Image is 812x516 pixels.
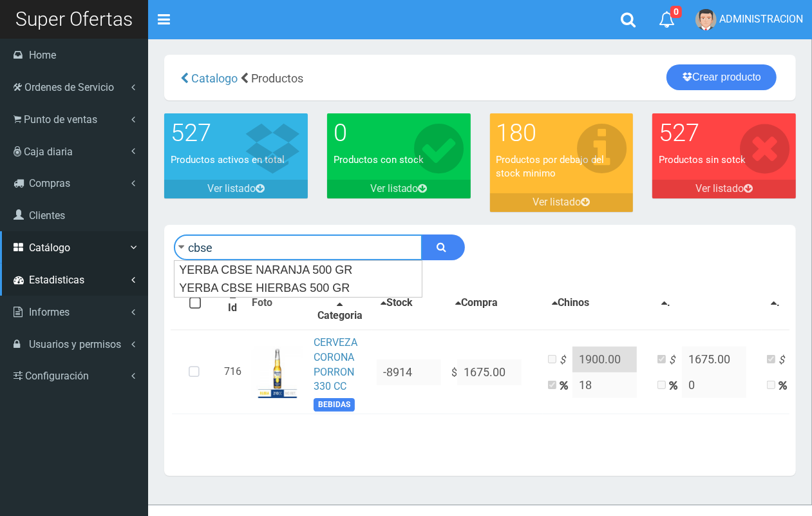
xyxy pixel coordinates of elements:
[327,180,471,198] a: Ver listado
[370,182,419,195] font: Ver listado
[175,261,422,279] div: YERBA CBSE NARANJA 500 GR
[659,119,699,147] font: 527
[171,119,211,147] font: 527
[164,180,308,198] a: Ver listado
[533,196,581,208] font: Ver listado
[334,119,347,147] font: 0
[207,182,256,195] font: Ver listado
[451,295,502,311] button: Compra
[548,295,593,311] button: Chinos
[29,242,70,254] span: Catálogo
[29,177,70,189] span: Compras
[252,347,303,398] img: ...
[29,306,70,318] span: Informes
[189,72,238,85] a: Catalogo
[219,330,247,414] td: 716
[224,290,241,316] button: Id
[174,234,422,260] input: Ingrese su busqueda
[29,49,56,61] span: Home
[496,119,537,147] font: 180
[446,330,543,414] td: $
[779,353,791,368] i: $
[719,13,803,25] span: ADMINISTRACION
[247,276,308,330] th: Foto
[15,8,133,30] span: Super Ofertas
[490,193,634,212] a: Ver listado
[669,353,682,368] i: $
[29,209,65,222] span: Clientes
[657,295,674,311] button: .
[24,146,73,158] span: Caja diaria
[767,295,784,311] button: .
[175,279,422,297] div: YERBA CBSE HIERBAS 500 GR
[29,274,84,286] span: Estadisticas
[24,113,97,126] span: Punto de ventas
[560,353,572,368] i: $
[24,81,114,93] span: Ordenes de Servicio
[652,180,796,198] a: Ver listado
[25,370,89,382] span: Configuración
[377,295,417,311] button: Stock
[314,398,355,412] span: BEBIDAS
[191,72,238,85] span: Catalogo
[666,64,777,90] a: Crear producto
[695,182,744,195] font: Ver listado
[29,338,121,350] span: Usuarios y permisos
[496,154,605,179] font: Productos por debajo del stock minimo
[314,336,357,393] a: CERVEZA CORONA PORRON 330 CC
[314,298,366,324] button: Categoria
[251,72,303,85] span: Productos
[695,9,717,30] img: User Image
[171,154,285,166] font: Productos activos en total
[659,154,746,166] font: Productos sin sotck
[670,6,682,18] span: 0
[334,154,424,166] font: Productos con stock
